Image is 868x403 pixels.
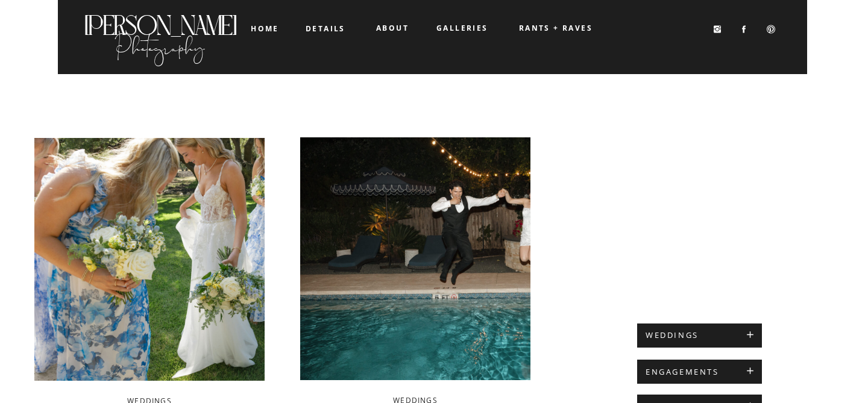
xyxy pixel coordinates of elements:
[34,138,265,381] a: Texas Hill Country Wedding at Park 31 | Kendelle & Mathew’s Elegant Celebration
[83,10,237,30] a: [PERSON_NAME]
[376,24,408,33] a: about
[83,23,237,63] a: Photography
[436,24,486,33] a: galleries
[306,23,345,34] b: details
[376,23,409,33] b: about
[306,25,340,32] a: details
[646,331,753,340] a: WEDDINGS
[300,137,530,380] a: Bella & Cristian’s Intimate Wedding at Sophie’s Gasthaus
[436,23,488,33] b: galleries
[251,25,279,33] a: home
[508,24,604,33] a: RANTS + RAVES
[251,23,279,34] b: home
[519,23,593,33] b: RANTS + RAVES
[646,367,753,377] a: ENGAGEMENTS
